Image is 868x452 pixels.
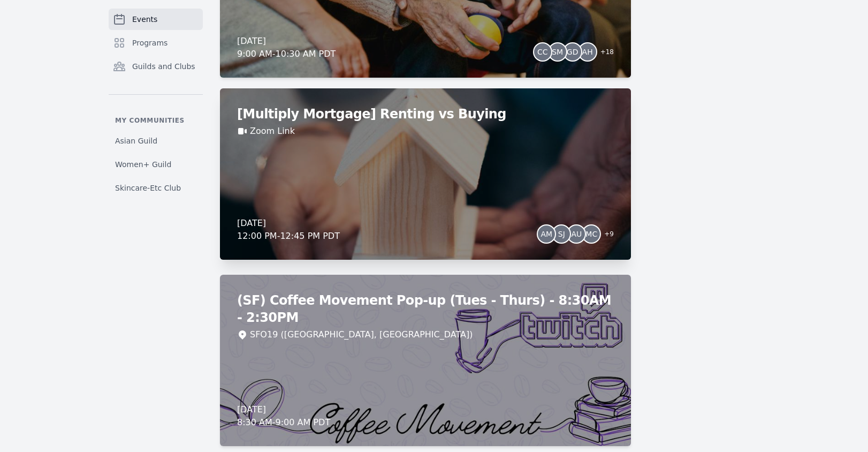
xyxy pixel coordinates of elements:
[109,32,203,54] a: Programs
[598,228,614,243] span: + 9
[571,230,582,238] span: AU
[115,135,157,146] span: Asian Guild
[540,230,552,238] span: AM
[594,46,614,61] span: + 18
[237,106,614,123] h2: [Multiply Mortgage] Renting vs Buying
[250,125,295,138] a: Zoom Link
[109,131,203,150] a: Asian Guild
[132,61,195,72] span: Guilds and Clubs
[585,230,597,238] span: MC
[237,403,330,429] div: [DATE] 8:30 AM - 9:00 AM PDT
[132,37,167,48] span: Programs
[109,155,203,174] a: Women+ Guild
[220,88,631,260] a: [Multiply Mortgage] Renting vs BuyingZoom Link[DATE]12:00 PM-12:45 PM PDTAMSJAUMC+9
[115,159,171,170] span: Women+ Guild
[537,48,548,56] span: CC
[109,116,203,125] p: My communities
[558,230,565,238] span: SJ
[567,48,578,56] span: GD
[109,178,203,198] a: Skincare-Etc Club
[115,183,181,193] span: Skincare-Etc Club
[220,275,631,446] a: (SF) Coffee Movement Pop-up (Tues - Thurs) - 8:30AM - 2:30PMSFO19 ([GEOGRAPHIC_DATA], [GEOGRAPHIC...
[237,217,340,243] div: [DATE] 12:00 PM - 12:45 PM PDT
[237,35,336,61] div: [DATE] 9:00 AM - 10:30 AM PDT
[109,9,203,30] a: Events
[552,48,563,56] span: SM
[109,56,203,77] a: Guilds and Clubs
[582,48,593,56] span: AH
[237,292,614,326] h2: (SF) Coffee Movement Pop-up (Tues - Thurs) - 8:30AM - 2:30PM
[132,14,157,25] span: Events
[109,9,203,198] nav: Sidebar
[250,328,473,341] div: SFO19 ([GEOGRAPHIC_DATA], [GEOGRAPHIC_DATA])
